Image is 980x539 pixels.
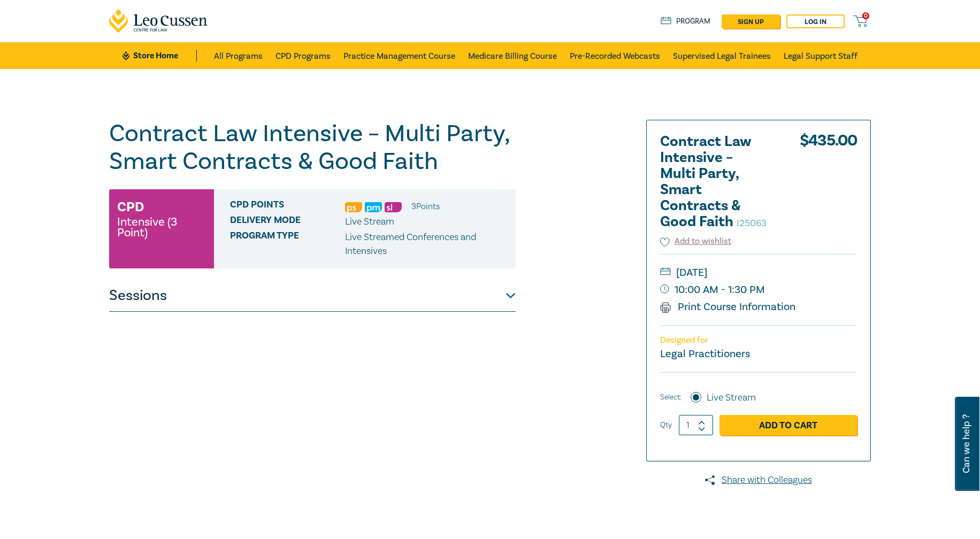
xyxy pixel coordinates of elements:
[862,12,869,19] span: 0
[719,415,857,435] a: Add to Cart
[117,197,144,217] h3: CPD
[230,199,345,213] span: CPD Points
[786,14,845,28] a: Log in
[961,403,971,484] span: Can we help ?
[660,419,672,431] label: Qty
[385,202,402,212] img: Substantive Law
[722,14,780,28] a: sign up
[737,217,767,229] small: I25063
[117,217,206,238] small: Intensive (3 Point)
[275,42,331,69] a: CPD Programs
[109,280,516,312] button: Sessions
[230,230,345,258] span: Program type
[345,202,362,212] img: Professional Skills
[468,42,557,69] a: Medicare Billing Course
[660,391,682,403] span: Select:
[660,264,857,281] small: [DATE]
[707,391,756,405] label: Live Stream
[660,235,731,248] button: Add to wishlist
[646,473,871,487] a: Share with Colleagues
[660,134,778,230] h2: Contract Law Intensive – Multi Party, Smart Contracts & Good Faith
[660,347,750,361] small: Legal Practitioners
[214,42,263,69] a: All Programs
[411,199,440,213] li: 3 Point s
[660,300,795,314] a: Print Course Information
[343,42,455,69] a: Practice Management Course
[345,215,394,228] span: Live Stream
[661,16,710,27] a: Program
[660,281,857,298] small: 10:00 AM - 1:30 PM
[660,335,857,345] p: Designed for
[570,42,660,69] a: Pre-Recorded Webcasts
[784,42,857,69] a: Legal Support Staff
[122,50,197,61] a: Store Home
[365,202,382,212] img: Practice Management & Business Skills
[800,134,857,235] div: $ 435.00
[345,230,508,258] p: Live Streamed Conferences and Intensives
[673,42,771,69] a: Supervised Legal Trainees
[230,215,345,229] span: Delivery Mode
[109,120,516,175] h1: Contract Law Intensive – Multi Party, Smart Contracts & Good Faith
[679,415,713,435] input: 1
